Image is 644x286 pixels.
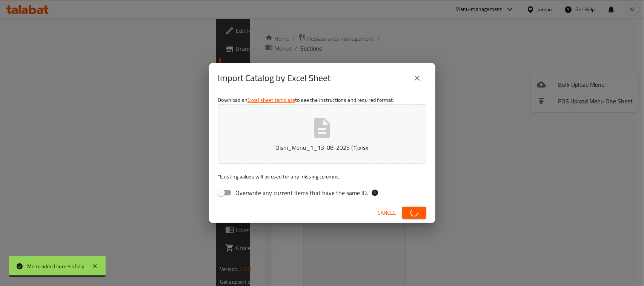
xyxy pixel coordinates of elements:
span: Overwrite any current items that have the same ID. [236,188,368,197]
p: Existing values will be used for any missing columns. [218,173,426,180]
button: Oishi_Menu_1_13-08-2025 (1).xlsx [218,104,426,164]
div: Download an to see the instructions and required format. [209,93,435,203]
span: Cancel [378,208,396,218]
div: Menu added successfully [27,262,85,271]
p: Oishi_Menu_1_13-08-2025 (1).xlsx [230,143,415,152]
h2: Import Catalog by Excel Sheet [218,72,331,84]
svg: If the overwrite option isn't selected, then the items that match an existing ID will be ignored ... [371,189,379,197]
button: close [408,69,426,87]
button: Cancel [375,206,399,220]
a: Excel sheet template [247,95,295,105]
